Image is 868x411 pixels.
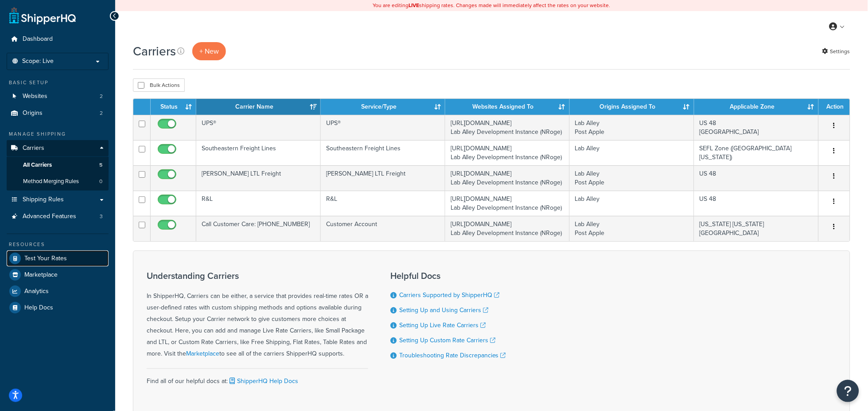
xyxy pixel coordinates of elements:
button: Open Resource Center [837,380,859,402]
td: UPS® [196,115,321,140]
td: US 48 [694,165,819,191]
th: Status: activate to sort column ascending [151,99,196,115]
a: Marketplace [186,349,219,358]
button: Bulk Actions [133,78,185,92]
a: Websites 2 [7,88,109,105]
th: Service/Type: activate to sort column ascending [321,99,445,115]
th: Action [819,99,850,115]
a: Setting Up Custom Rate Carriers [399,336,495,345]
a: Analytics [7,283,109,299]
li: Method Merging Rules [7,173,109,190]
a: Setting Up and Using Carriers [399,305,488,315]
a: Method Merging Rules 0 [7,173,109,190]
td: US 48 [694,191,819,216]
li: Origins [7,105,109,121]
td: [URL][DOMAIN_NAME] Lab Alley Development Instance (NRoge) [445,216,570,241]
span: Method Merging Rules [23,178,79,185]
td: SEFL Zone ([GEOGRAPHIC_DATA][US_STATE]) [694,140,819,165]
a: Troubleshooting Rate Discrepancies [399,351,506,360]
a: ShipperHQ Home [9,7,76,24]
td: R&L [321,191,445,216]
button: + New [192,42,226,60]
div: Resources [7,241,109,248]
td: Lab Alley Post Apple [570,216,694,241]
div: Find all of our helpful docs at: [147,368,368,387]
li: Websites [7,88,109,105]
td: [URL][DOMAIN_NAME] Lab Alley Development Instance (NRoge) [445,140,570,165]
span: Shipping Rules [23,196,64,204]
span: 5 [99,161,102,169]
div: Manage Shipping [7,130,109,138]
span: 2 [100,110,103,117]
a: Origins 2 [7,105,109,121]
td: Customer Account [321,216,445,241]
span: Test Your Rates [24,255,67,262]
td: Lab Alley Post Apple [570,165,694,191]
td: [PERSON_NAME] LTL Freight [321,165,445,191]
td: [PERSON_NAME] LTL Freight [196,165,321,191]
a: Help Docs [7,300,109,316]
li: All Carriers [7,157,109,173]
td: Lab Alley [570,191,694,216]
a: Setting Up Live Rate Carriers [399,321,486,330]
a: Marketplace [7,267,109,283]
a: Carriers [7,140,109,157]
div: In ShipperHQ, Carriers can be either, a service that provides real-time rates OR a user-defined r... [147,271,368,360]
div: Basic Setup [7,79,109,86]
td: [URL][DOMAIN_NAME] Lab Alley Development Instance (NRoge) [445,165,570,191]
td: Lab Alley [570,140,694,165]
th: Carrier Name: activate to sort column ascending [196,99,321,115]
b: LIVE [409,1,420,9]
span: Carriers [23,145,44,152]
a: Shipping Rules [7,192,109,208]
td: Call Customer Care: [PHONE_NUMBER] [196,216,321,241]
span: Analytics [24,288,49,295]
th: Origins Assigned To: activate to sort column ascending [570,99,694,115]
td: US 48 [GEOGRAPHIC_DATA] [694,115,819,140]
td: R&L [196,191,321,216]
li: Carriers [7,140,109,191]
td: Southeastern Freight Lines [196,140,321,165]
span: Help Docs [24,304,53,312]
span: Marketplace [24,271,58,279]
span: Advanced Features [23,213,76,220]
span: Origins [23,110,43,117]
span: 2 [100,93,103,100]
a: Settings [822,45,850,58]
td: [URL][DOMAIN_NAME] Lab Alley Development Instance (NRoge) [445,191,570,216]
span: Dashboard [23,35,53,43]
a: Advanced Features 3 [7,208,109,225]
td: Lab Alley Post Apple [570,115,694,140]
li: Advanced Features [7,208,109,225]
th: Websites Assigned To: activate to sort column ascending [445,99,570,115]
td: [URL][DOMAIN_NAME] Lab Alley Development Instance (NRoge) [445,115,570,140]
a: Test Your Rates [7,251,109,266]
span: 0 [99,178,102,185]
span: Scope: Live [22,58,54,65]
span: 3 [100,213,103,220]
h3: Helpful Docs [390,271,506,281]
td: UPS® [321,115,445,140]
td: [US_STATE] [US_STATE] [GEOGRAPHIC_DATA] [694,216,819,241]
h1: Carriers [133,43,176,60]
a: All Carriers 5 [7,157,109,173]
a: ShipperHQ Help Docs [228,376,298,386]
h3: Understanding Carriers [147,271,368,281]
span: Websites [23,93,47,100]
td: Southeastern Freight Lines [321,140,445,165]
a: Dashboard [7,31,109,47]
span: All Carriers [23,161,52,169]
a: Carriers Supported by ShipperHQ [399,290,499,300]
th: Applicable Zone: activate to sort column ascending [694,99,819,115]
